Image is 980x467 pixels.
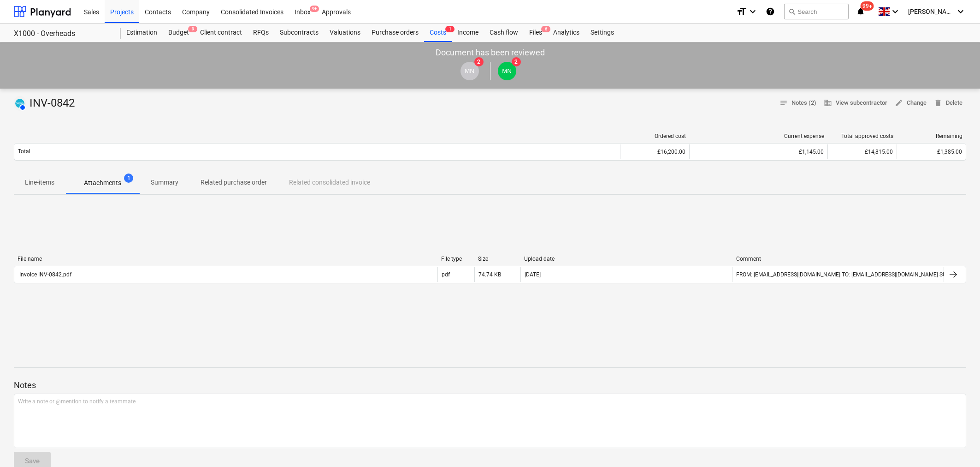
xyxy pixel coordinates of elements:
span: 1 [124,174,133,183]
span: MN [465,67,474,74]
a: Valuations [324,24,366,42]
a: Settings [585,24,620,42]
a: Subcontracts [274,24,324,42]
a: RFQs [248,24,274,42]
a: Income [452,24,484,42]
button: Search [784,4,849,19]
div: Size [478,256,517,262]
i: Knowledge base [766,6,775,17]
span: notes [779,99,788,107]
div: Costs [424,24,452,42]
div: £14,815.00 [832,149,893,155]
a: Files6 [524,24,548,42]
span: 2 [474,57,484,66]
a: Analytics [548,24,585,42]
div: X1000 - Overheads [14,29,110,39]
p: Document has been reviewed [436,47,545,58]
span: edit [895,99,903,107]
span: Notes (2) [779,98,816,108]
span: 2 [512,57,521,66]
img: xero.svg [15,99,24,108]
div: File name [18,256,434,262]
p: Attachments [84,178,121,188]
div: Upload date [524,256,729,262]
a: Client contract [195,24,248,42]
div: £1,385.00 [901,149,962,155]
p: Line-items [25,178,54,187]
div: Invoice INV-0842.pdf [18,271,71,278]
span: MN [502,67,512,74]
a: Cash flow [484,24,524,42]
span: 1 [445,26,455,32]
div: £1,145.00 [693,149,824,155]
span: [PERSON_NAME] [908,8,954,15]
div: Files [524,24,548,42]
a: Budget9 [163,24,195,42]
a: Estimation [121,24,163,42]
p: Total [18,148,30,156]
div: Maritz Naude [460,62,479,80]
a: Costs1 [424,24,452,42]
p: Summary [151,178,178,187]
button: View subcontractor [820,96,891,110]
div: INV-0842 [14,96,78,111]
div: Budget [163,24,195,42]
a: Purchase orders [366,24,424,42]
p: Notes [14,380,966,391]
div: Invoice has been synced with Xero and its status is currently AUTHORISED [14,96,26,111]
span: 9+ [310,6,319,12]
i: keyboard_arrow_down [890,6,901,17]
button: Change [891,96,930,110]
button: Notes (2) [776,96,820,110]
span: 99+ [861,1,874,11]
iframe: Chat Widget [934,423,980,467]
div: Comment [736,256,941,262]
div: Total approved costs [832,133,893,139]
div: [DATE] [525,271,541,278]
span: Change [895,98,927,108]
span: 6 [541,26,550,32]
div: Current expense [693,133,824,139]
div: Ordered cost [624,133,686,139]
div: 74.74 KB [478,271,501,278]
i: keyboard_arrow_down [955,6,966,17]
span: search [788,8,796,15]
div: pdf [442,271,450,278]
i: format_size [736,6,747,17]
button: Delete [930,96,966,110]
i: notifications [856,6,865,17]
span: 9 [188,26,197,32]
span: View subcontractor [824,98,887,108]
div: £16,200.00 [624,149,685,155]
span: business [824,99,832,107]
i: keyboard_arrow_down [747,6,758,17]
div: Remaining [901,133,962,139]
div: File type [441,256,471,262]
span: delete [934,99,942,107]
span: Delete [934,98,962,108]
p: Related purchase order [201,178,267,187]
div: Maritz Naude [498,62,516,80]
